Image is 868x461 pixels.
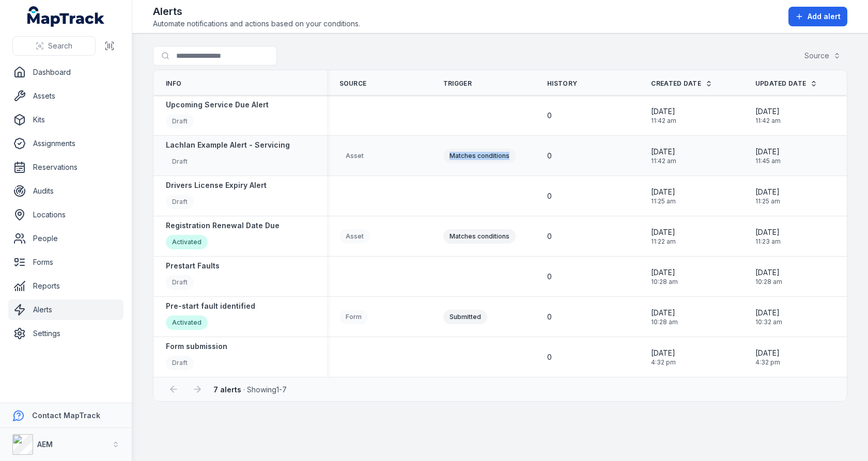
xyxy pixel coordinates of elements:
[32,411,100,420] strong: Contact MapTrack
[755,106,781,117] span: [DATE]
[755,267,782,278] span: [DATE]
[166,301,255,311] strong: Pre-start fault identified
[755,237,781,246] span: 11:23 am
[755,80,818,88] a: Updated Date
[651,117,676,125] span: 11:42 am
[166,220,280,252] a: Registration Renewal Date DueActivated
[547,231,552,242] span: 0
[755,358,780,367] span: 4:32 pm
[755,147,781,165] time: 03/09/2025, 11:45:56 am
[547,312,552,322] span: 0
[755,348,780,367] time: 04/07/2025, 4:32:00 pm
[651,147,676,165] time: 03/09/2025, 11:42:42 am
[547,110,552,121] span: 0
[8,299,123,320] a: Alerts
[153,4,360,19] h2: Alerts
[166,180,267,190] strong: Drivers License Expiry Alert
[755,308,782,326] time: 11/07/2025, 10:32:39 am
[651,147,676,157] span: [DATE]
[37,440,53,449] strong: AEM
[651,308,678,326] time: 11/07/2025, 10:28:18 am
[8,252,123,273] a: Forms
[755,348,780,358] span: [DATE]
[166,80,181,88] span: Info
[8,323,123,344] a: Settings
[166,235,208,249] div: Activated
[166,356,194,370] div: Draft
[166,261,220,292] a: Prestart FaultsDraft
[755,106,781,125] time: 03/09/2025, 11:42:42 am
[651,227,676,237] span: [DATE]
[443,80,472,88] span: Trigger
[651,267,678,278] span: [DATE]
[651,227,676,246] time: 07/08/2025, 11:22:50 am
[755,187,780,197] span: [DATE]
[651,237,676,246] span: 11:22 am
[755,267,782,286] time: 11/07/2025, 10:28:26 am
[547,352,552,362] span: 0
[651,348,676,358] span: [DATE]
[8,181,123,201] a: Audits
[651,157,676,165] span: 11:42 am
[651,308,678,318] span: [DATE]
[339,229,370,244] div: Asset
[755,308,782,318] span: [DATE]
[213,385,287,394] span: · Showing 1 - 7
[755,187,780,205] time: 07/08/2025, 11:25:29 am
[651,80,712,88] a: Created Date
[547,151,552,161] span: 0
[339,149,370,163] div: Asset
[8,276,123,296] a: Reports
[547,80,577,88] span: History
[798,46,847,66] button: Source
[213,385,241,394] strong: 7 alerts
[166,100,269,110] strong: Upcoming Service Due Alert
[651,80,701,88] span: Created Date
[339,310,368,324] div: Form
[755,227,781,246] time: 07/08/2025, 11:23:17 am
[755,80,807,88] span: Updated Date
[651,106,676,125] time: 03/09/2025, 11:42:42 am
[443,310,487,324] div: Submitted
[8,109,123,130] a: Kits
[651,267,678,286] time: 11/07/2025, 10:28:26 am
[27,6,105,27] a: MapTrack
[651,318,678,326] span: 10:28 am
[166,301,255,332] a: Pre-start fault identifiedActivated
[651,187,676,197] span: [DATE]
[166,114,194,129] div: Draft
[755,197,780,205] span: 11:25 am
[8,86,123,106] a: Assets
[166,341,227,373] a: Form submissionDraft
[755,157,781,165] span: 11:45 am
[755,147,781,157] span: [DATE]
[651,278,678,286] span: 10:28 am
[651,187,676,205] time: 07/08/2025, 11:25:29 am
[651,358,676,367] span: 4:32 pm
[788,7,847,26] button: Add alert
[166,140,290,150] strong: Lachlan Example Alert - Servicing
[443,149,516,163] div: Matches conditions
[547,272,552,282] span: 0
[166,341,227,352] strong: Form submission
[755,227,781,237] span: [DATE]
[8,157,123,178] a: Reservations
[339,80,367,88] span: Source
[166,315,208,330] div: Activated
[166,100,269,131] a: Upcoming Service Due AlertDraft
[8,133,123,154] a: Assignments
[651,348,676,367] time: 04/07/2025, 4:32:00 pm
[443,229,516,244] div: Matches conditions
[755,117,781,125] span: 11:42 am
[153,19,360,29] span: Automate notifications and actions based on your conditions.
[651,106,676,117] span: [DATE]
[166,140,290,171] a: Lachlan Example Alert - ServicingDraft
[166,220,280,231] strong: Registration Renewal Date Due
[166,195,194,209] div: Draft
[166,261,220,271] strong: Prestart Faults
[166,154,194,169] div: Draft
[547,191,552,201] span: 0
[166,275,194,290] div: Draft
[755,318,782,326] span: 10:32 am
[48,41,72,51] span: Search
